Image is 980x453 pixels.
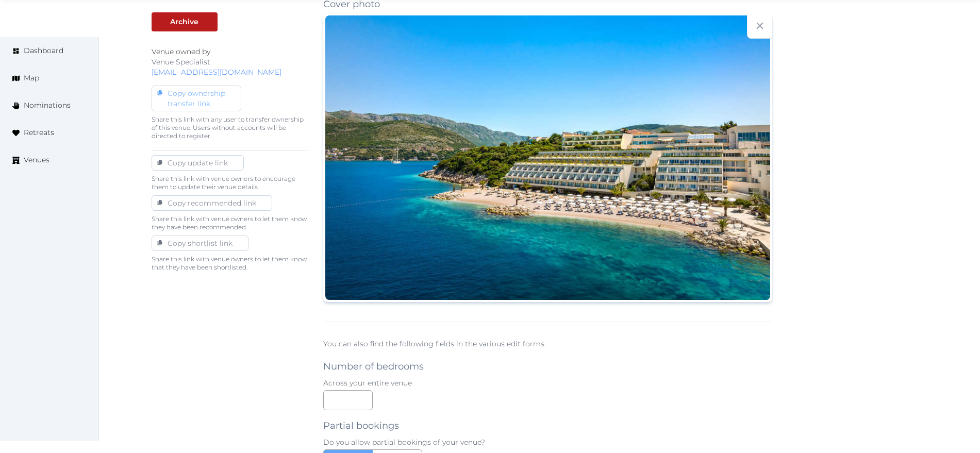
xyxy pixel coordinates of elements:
p: Share this link with venue owners to encourage them to update their venue details. [152,175,307,191]
span: Dashboard [24,45,63,56]
a: [EMAIL_ADDRESS][DOMAIN_NAME] [152,68,281,77]
p: You can also find the following fields in the various edit forms. [323,339,773,349]
span: Nominations [24,100,71,111]
button: Copy update link [152,155,244,171]
span: Venues [24,155,49,165]
p: Do you allow partial bookings of your venue? [323,437,773,447]
span: Venue Specialist [152,57,210,66]
label: Partial bookings [323,418,399,433]
label: Number of bedrooms [323,359,424,374]
p: Share this link with venue owners to let them know that they have been shortlisted. [152,255,307,272]
div: Copy recommended link [163,198,260,208]
button: Copy recommended link [152,195,272,211]
span: Map [24,73,39,83]
div: Copy update link [163,158,232,168]
button: Copy shortlist link [152,236,248,251]
p: Across your entire venue [323,378,773,388]
div: Archive [170,16,198,27]
button: Archive [152,12,218,31]
p: Share this link with venue owners to let them know they have been recommended. [152,215,307,231]
img: Dubrovnik-President-Valamar-Collection-Hotel-retreat-venue-croatia-hero-image-1024x655.jpg [325,15,771,300]
span: Retreats [24,127,54,138]
p: Venue owned by [152,46,307,77]
div: Copy ownership transfer link [163,88,229,109]
div: Copy shortlist link [163,238,237,248]
p: Share this link with any user to transfer ownership of this venue. Users without accounts will be... [152,115,307,140]
button: Copy ownershiptransfer link [152,86,241,111]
